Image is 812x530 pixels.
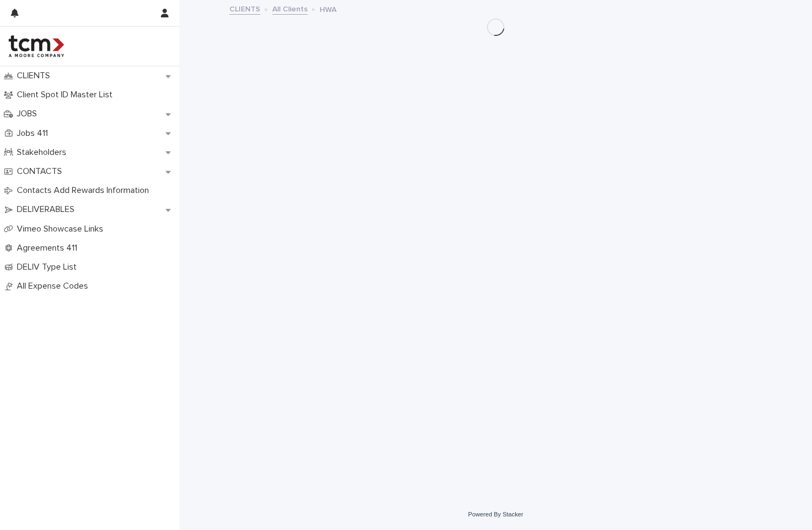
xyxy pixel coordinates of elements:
[13,224,112,234] p: Vimeo Showcase Links
[320,3,336,15] p: HWA
[13,243,86,253] p: Agreements 411
[13,71,59,81] p: CLIENTS
[13,128,57,139] p: Jobs 411
[13,109,46,119] p: JOBS
[468,511,523,517] a: Powered By Stacker
[13,90,121,100] p: Client Spot ID Master List
[229,2,260,15] a: CLIENTS
[9,35,64,57] img: 4hMmSqQkux38exxPVZHQ
[13,281,97,291] p: All Expense Codes
[13,262,85,272] p: DELIV Type List
[13,204,83,215] p: DELIVERABLES
[13,147,75,158] p: Stakeholders
[13,166,71,177] p: CONTACTS
[13,185,158,196] p: Contacts Add Rewards Information
[272,2,308,15] a: All Clients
